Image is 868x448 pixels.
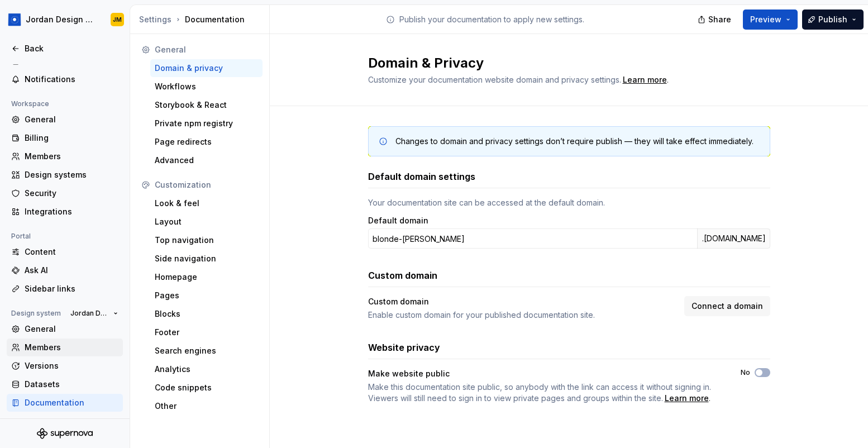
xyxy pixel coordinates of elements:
div: Members [25,151,118,162]
div: Content [25,246,118,258]
div: Blocks [155,308,258,320]
a: Footer [150,323,263,341]
a: Ask AI [7,261,123,279]
div: Portal [7,230,35,243]
div: Homepage [155,271,258,283]
div: Side navigation [155,253,258,264]
a: Design systems [7,166,123,184]
button: Publish [802,9,864,30]
div: .[DOMAIN_NAME] [697,228,770,249]
label: No [741,368,750,377]
a: Advanced [150,151,263,169]
span: . [621,76,669,84]
div: Design system [7,307,65,320]
span: Jordan Design System [70,309,109,318]
a: Workflows [150,78,263,96]
div: Your documentation site can be accessed at the default domain. [368,197,770,208]
div: Customization [155,179,258,190]
span: . [368,382,721,404]
a: Blocks [150,305,263,323]
a: Other [150,397,263,415]
div: Page redirects [155,136,258,147]
div: Workflows [155,81,258,92]
h2: Domain & Privacy [368,54,757,72]
a: Top navigation [150,231,263,249]
div: Security [25,188,118,199]
div: Private npm registry [155,118,258,129]
div: Back [25,43,118,54]
span: Customize your documentation website domain and privacy settings. [368,75,621,84]
div: Analytics [155,364,258,375]
a: Members [7,339,123,356]
a: Sidebar links [7,280,123,298]
div: Code snippets [155,382,258,393]
span: Publish [818,14,847,25]
div: Custom domain [368,296,429,307]
a: Back [7,40,123,58]
div: Design systems [25,169,118,180]
div: Look & feel [155,198,258,209]
a: Versions [7,357,123,375]
button: Connect a domain [684,296,770,316]
h3: Website privacy [368,341,440,354]
div: Notifications [25,74,118,85]
div: Search engines [155,345,258,356]
a: Side navigation [150,250,263,268]
a: Layout [150,213,263,231]
div: Enable custom domain for your published documentation site. [368,309,678,321]
button: Jordan Design SystemJM [2,7,127,32]
span: Make this documentation site public, so anybody with the link can access it without signing in. V... [368,382,711,403]
a: General [7,320,123,338]
div: Footer [155,327,258,338]
div: Sidebar links [25,283,118,294]
div: Advanced [155,155,258,166]
div: Integrations [25,206,118,217]
a: Domain & privacy [150,59,263,77]
a: Homepage [150,268,263,286]
a: Pages [150,287,263,304]
div: Top navigation [155,235,258,246]
div: Make website public [368,368,450,379]
div: Documentation [139,14,265,25]
div: Layout [155,216,258,227]
div: Versions [25,360,118,371]
button: Share [692,9,738,30]
a: Code snippets [150,379,263,397]
a: Search engines [150,342,263,360]
svg: Supernova Logo [37,428,93,439]
div: Ask AI [25,265,118,276]
div: General [155,44,258,55]
button: Settings [139,14,171,25]
a: Content [7,243,123,261]
button: Preview [743,9,798,30]
div: Members [25,342,118,353]
a: General [7,111,123,128]
div: Pages [155,290,258,301]
div: Domain & privacy [155,63,258,74]
div: Workspace [7,97,54,111]
a: Security [7,184,123,202]
div: Changes to domain and privacy settings don’t require publish — they will take effect immediately. [395,136,753,147]
span: Share [708,14,731,25]
a: Storybook & React [150,96,263,114]
span: Preview [750,14,781,25]
div: General [25,323,118,335]
a: Documentation [7,394,123,412]
div: Billing [25,132,118,144]
a: Notifications [7,70,123,88]
a: Learn more [623,74,667,85]
div: Other [155,401,258,412]
div: Documentation [25,397,118,408]
a: Learn more [665,393,709,404]
img: 049812b6-2877-400d-9dc9-987621144c16.png [8,13,21,26]
h3: Custom domain [368,269,437,282]
a: Billing [7,129,123,147]
div: Jordan Design System [26,14,97,25]
div: JM [113,15,122,24]
div: Storybook & React [155,99,258,111]
a: Look & feel [150,194,263,212]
